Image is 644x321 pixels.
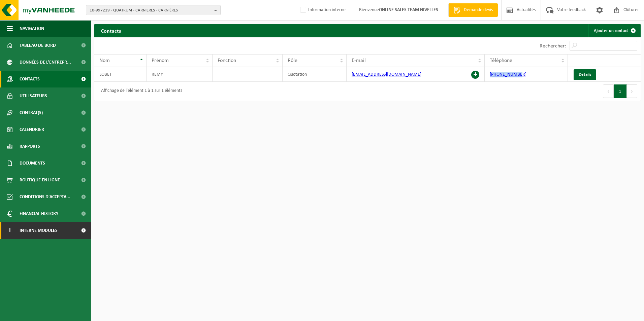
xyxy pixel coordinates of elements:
[94,67,147,82] td: LOBET
[20,20,44,37] span: Navigation
[20,188,70,205] span: Conditions d'accepta...
[283,67,346,82] td: Quotation
[147,67,213,82] td: REMY
[588,24,640,37] a: Ajouter un contact
[574,69,596,80] a: Détails
[90,5,212,15] span: 10-997219 - QUATRUM - CARNIERES - CARNIÈRES
[299,5,346,15] label: Information interne
[94,24,128,37] h2: Contacts
[20,87,47,104] span: Utilisateurs
[20,37,56,54] span: Tableau de bord
[20,71,40,87] span: Contacts
[288,58,297,63] span: Rôle
[99,58,110,63] span: Nom
[579,72,591,77] span: Détails
[7,222,13,239] span: I
[152,58,169,63] span: Prénom
[490,58,512,63] span: Téléphone
[20,54,71,71] span: Données de l'entrepr...
[379,7,438,12] strong: ONLINE SALES TEAM NIVELLES
[462,7,494,13] span: Demande devis
[448,3,498,17] a: Demande devis
[20,222,58,239] span: Interne modules
[20,172,60,188] span: Boutique en ligne
[218,58,236,63] span: Fonction
[20,121,44,138] span: Calendrier
[603,84,614,98] button: Previous
[352,58,366,63] span: E-mail
[614,84,627,98] button: 1
[86,5,221,15] button: 10-997219 - QUATRUM - CARNIERES - CARNIÈRES
[98,85,182,97] div: Affichage de l'élément 1 à 1 sur 1 éléments
[20,155,45,172] span: Documents
[627,84,637,98] button: Next
[352,72,421,77] a: [EMAIL_ADDRESS][DOMAIN_NAME]
[20,205,58,222] span: Financial History
[490,72,526,77] a: [PHONE_NUMBER]
[20,138,40,155] span: Rapports
[540,43,566,49] label: Rechercher:
[20,104,43,121] span: Contrat(s)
